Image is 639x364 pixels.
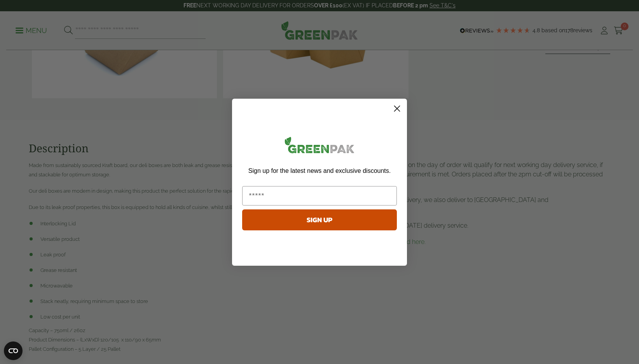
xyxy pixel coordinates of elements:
[390,102,404,115] button: Close dialog
[242,134,397,160] img: greenpak_logo
[242,186,397,206] input: Email
[4,341,23,360] button: Open CMP widget
[242,209,397,230] button: SIGN UP
[248,167,391,174] span: Sign up for the latest news and exclusive discounts.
